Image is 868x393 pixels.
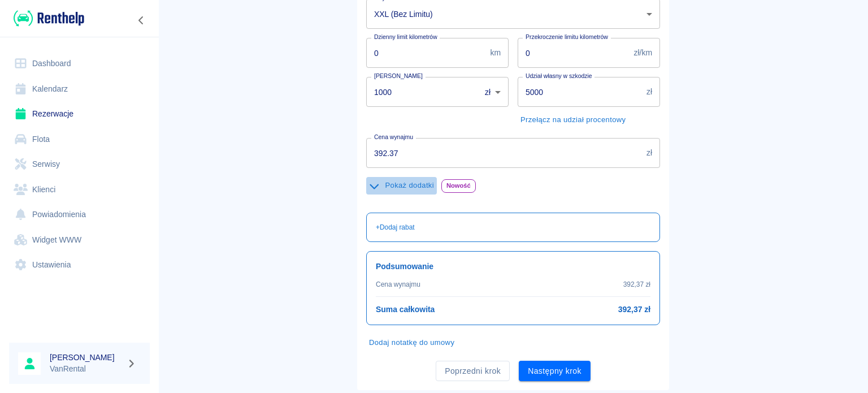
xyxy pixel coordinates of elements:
[526,33,608,41] label: Przekroczenie limitu kilometrów
[374,133,413,141] label: Cena wynajmu
[442,180,475,192] span: Nowość
[366,177,437,195] button: Pokaż dodatki
[9,227,150,253] a: Widget WWW
[374,33,437,41] label: Dzienny limit kilometrów
[9,51,150,76] a: Dashboard
[133,13,150,28] button: Zwiń nawigację
[50,363,122,375] p: VanRental
[9,252,150,278] a: Ustawienia
[374,72,423,80] label: [PERSON_NAME]
[526,72,592,80] label: Udział własny w szkodzie
[518,111,628,129] button: Przełącz na udział procentowy
[366,334,457,352] button: Dodaj notatkę do umowy
[646,86,652,98] p: zł
[14,9,84,28] img: Renthelp logo
[376,279,420,290] p: Cena wynajmu
[9,152,150,177] a: Serwisy
[9,177,150,202] a: Klienci
[618,304,650,316] h6: 392,37 zł
[519,361,591,382] button: Następny krok
[9,202,150,227] a: Powiadomienia
[436,361,510,382] button: Poprzedni krok
[376,304,435,316] h6: Suma całkowita
[623,279,650,290] p: 392,37 zł
[376,261,650,273] h6: Podsumowanie
[9,101,150,127] a: Rezerwacje
[634,47,652,59] p: zł/km
[9,127,150,152] a: Flota
[646,147,652,159] p: zł
[376,222,415,232] p: + Dodaj rabat
[490,47,501,59] p: km
[477,77,509,107] div: zł
[9,9,84,28] a: Renthelp logo
[9,76,150,102] a: Kalendarz
[50,352,122,363] h6: [PERSON_NAME]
